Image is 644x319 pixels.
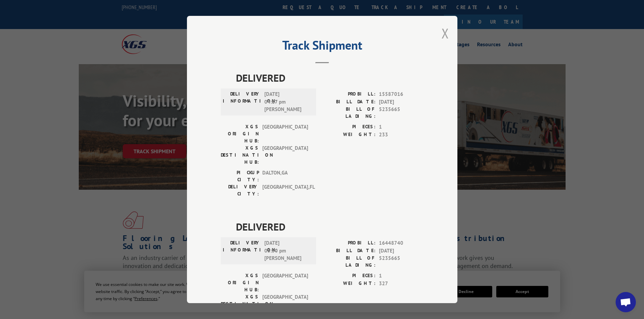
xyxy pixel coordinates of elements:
label: BILL DATE: [322,98,376,106]
label: XGS ORIGIN HUB: [221,123,259,144]
span: 233 [379,131,424,139]
label: DELIVERY CITY: [221,183,259,197]
label: PIECES: [322,272,376,280]
label: XGS ORIGIN HUB: [221,272,259,293]
button: Close modal [442,24,449,42]
span: [DATE] [379,247,424,255]
label: DELIVERY INFORMATION: [223,239,261,262]
span: 1 [379,123,424,131]
label: BILL DATE: [322,247,376,255]
label: WEIGHT: [322,131,376,139]
label: PROBILL: [322,239,376,247]
label: WEIGHT: [322,280,376,288]
div: Open chat [616,292,636,312]
label: BILL OF LADING: [322,106,376,120]
span: 327 [379,280,424,288]
span: 1 [379,272,424,280]
span: [GEOGRAPHIC_DATA] [262,123,308,144]
span: 5235665 [379,106,424,120]
span: 16448740 [379,239,424,247]
label: PICKUP CITY: [221,169,259,183]
span: DELIVERED [236,219,424,234]
span: [GEOGRAPHIC_DATA] , FL [262,183,308,197]
span: DALTON , GA [262,169,308,183]
span: 5235665 [379,255,424,269]
label: DELIVERY INFORMATION: [223,90,261,113]
label: PROBILL: [322,90,376,98]
span: 15587016 [379,90,424,98]
span: [GEOGRAPHIC_DATA] [262,144,308,166]
label: PIECES: [322,123,376,131]
h2: Track Shipment [221,41,424,53]
span: [DATE] 03:50 pm [PERSON_NAME] [264,239,310,262]
label: XGS DESTINATION HUB: [221,293,259,315]
span: [DATE] 04:17 pm [PERSON_NAME] [264,90,310,113]
label: BILL OF LADING: [322,255,376,269]
span: [GEOGRAPHIC_DATA] [262,293,308,315]
span: [GEOGRAPHIC_DATA] [262,272,308,293]
label: XGS DESTINATION HUB: [221,144,259,166]
span: [DATE] [379,98,424,106]
span: DELIVERED [236,70,424,85]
